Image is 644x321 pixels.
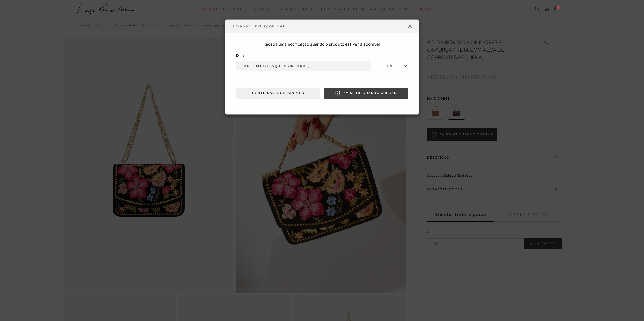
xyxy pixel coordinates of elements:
button: Continuar comprando [236,88,320,99]
button: Avise-me quando chegar [324,88,408,99]
div: Tamanho indisponível [230,23,406,29]
label: E-mail [236,53,247,58]
input: Informe seu e-mail [236,61,371,71]
span: Avise-me quando chegar [344,91,397,95]
span: Receba uma notificação quando o produto estiver disponível. [236,41,408,47]
img: icon-close.png [408,25,412,28]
